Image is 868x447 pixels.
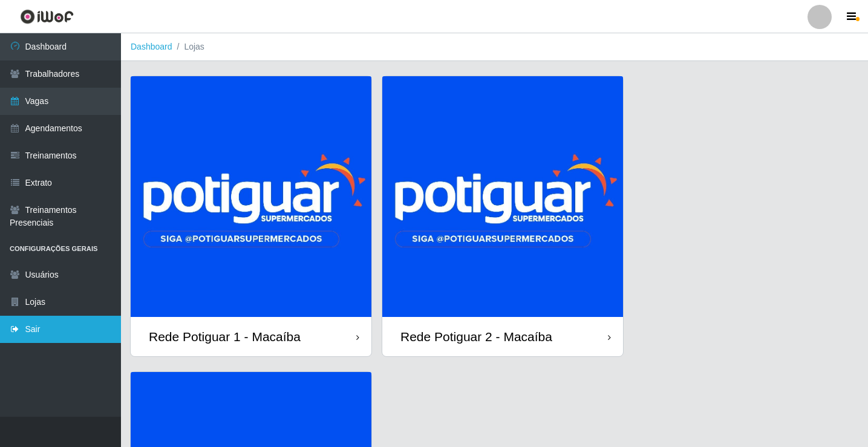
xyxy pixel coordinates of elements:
img: cardImg [131,76,371,317]
a: Rede Potiguar 1 - Macaíba [131,76,371,356]
nav: breadcrumb [121,33,868,61]
a: Dashboard [131,42,172,51]
li: Lojas [172,41,204,53]
div: Rede Potiguar 2 - Macaíba [400,329,552,344]
div: Rede Potiguar 1 - Macaíba [149,329,301,344]
img: cardImg [382,76,623,317]
img: CoreUI Logo [20,9,74,24]
a: Rede Potiguar 2 - Macaíba [382,76,623,356]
